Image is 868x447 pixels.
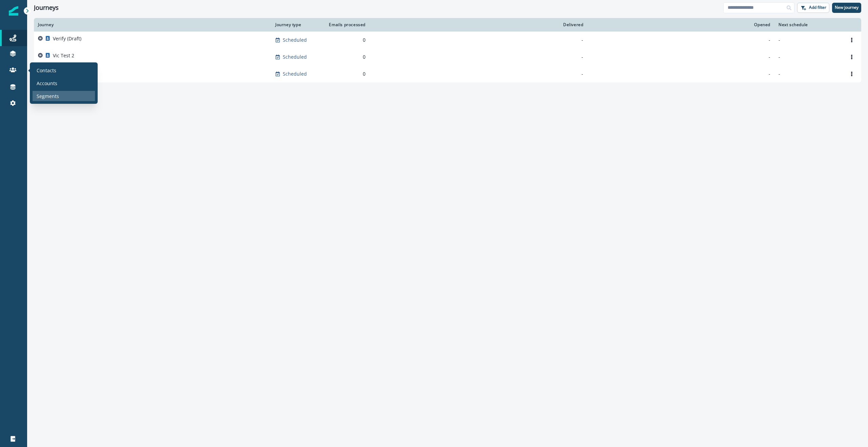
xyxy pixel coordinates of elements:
[591,71,770,77] div: -
[53,52,74,59] p: Vic Test 2
[326,71,366,77] div: 0
[846,52,857,62] button: Options
[326,37,366,43] div: 0
[832,3,861,13] button: New journey
[283,71,307,77] p: Scheduled
[9,6,18,16] img: Inflection
[37,67,56,74] p: Contacts
[33,91,95,101] a: Segments
[778,71,838,77] p: -
[778,37,838,43] p: -
[374,54,583,60] div: -
[37,93,59,100] p: Segments
[38,22,267,27] div: Journey
[374,37,583,43] div: -
[37,80,57,87] p: Accounts
[33,65,95,75] a: Contacts
[34,4,59,12] h1: Journeys
[778,22,838,27] div: Next schedule
[846,69,857,79] button: Options
[846,35,857,45] button: Options
[591,22,770,27] div: Opened
[275,22,318,27] div: Journey type
[326,22,366,27] div: Emails processed
[326,54,366,60] div: 0
[53,35,81,42] p: Verify (Draft)
[809,5,826,10] p: Add filter
[33,78,95,88] a: Accounts
[283,54,307,60] p: Scheduled
[797,3,829,13] button: Add filter
[283,37,307,43] p: Scheduled
[835,5,859,10] p: New journey
[374,22,583,27] div: Delivered
[591,54,770,60] div: -
[34,65,861,82] a: Vic Test 1Scheduled0---Options
[34,48,861,65] a: Vic Test 2Scheduled0---Options
[778,54,838,60] p: -
[374,71,583,77] div: -
[591,37,770,43] div: -
[34,32,861,48] a: Verify (Draft)Scheduled0---Options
